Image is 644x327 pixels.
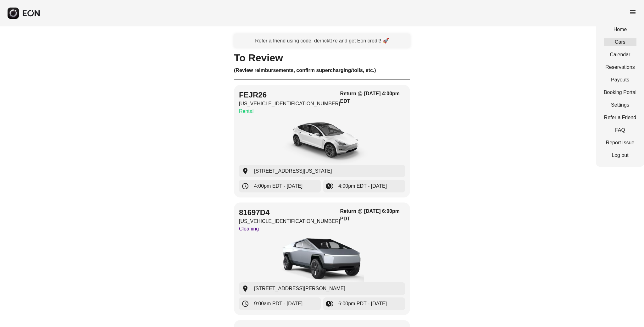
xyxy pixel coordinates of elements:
h3: (Review reimbursements, confirm supercharging/tolls, etc.) [234,67,410,74]
button: FEJR26[US_VEHICLE_IDENTIFICATION_NUMBER]RentalReturn @ [DATE] 4:00pm EDTcar[STREET_ADDRESS][US_ST... [234,85,410,197]
a: Reservations [604,64,636,71]
span: 9:00am PDT - [DATE] [254,300,303,308]
a: FAQ [604,126,636,134]
p: [US_VEHICLE_IDENTIFICATION_NUMBER] [239,100,340,108]
button: 81697D4[US_VEHICLE_IDENTIFICATION_NUMBER]CleaningReturn @ [DATE] 6:00pm PDTcar[STREET_ADDRESS][PE... [234,202,410,315]
a: Cars [604,38,636,46]
span: 4:00pm EDT - [DATE] [338,182,387,190]
span: menu [629,8,636,16]
a: Booking Portal [604,89,636,96]
a: Refer a Friend [604,114,636,121]
span: location_on [241,167,249,175]
h3: Return @ [DATE] 6:00pm PDT [340,208,405,223]
h1: To Review [234,54,410,62]
span: [STREET_ADDRESS][US_STATE] [254,167,332,175]
a: Settings [604,101,636,109]
span: [STREET_ADDRESS][PERSON_NAME] [254,285,345,292]
h2: 81697D4 [239,208,340,218]
img: car [275,118,369,165]
img: car [278,235,366,282]
h2: FEJR26 [239,90,340,100]
a: Calendar [604,51,636,58]
a: Payouts [604,76,636,84]
span: browse_gallery [326,300,333,308]
span: 4:00pm EDT - [DATE] [254,182,303,190]
p: Rental [239,108,340,115]
a: Log out [604,152,636,159]
p: [US_VEHICLE_IDENTIFICATION_NUMBER] [239,218,340,225]
span: schedule [241,182,249,190]
span: browse_gallery [326,182,333,190]
span: location_on [241,285,249,292]
p: Cleaning [239,225,340,233]
span: schedule [241,300,249,308]
a: Home [604,26,636,33]
h3: Return @ [DATE] 4:00pm EDT [340,90,405,105]
a: Report Issue [604,139,636,147]
span: 6:00pm PDT - [DATE] [338,300,387,308]
a: Refer a friend using code: derricktt7e and get Eon credit! 🚀 [234,34,410,48]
